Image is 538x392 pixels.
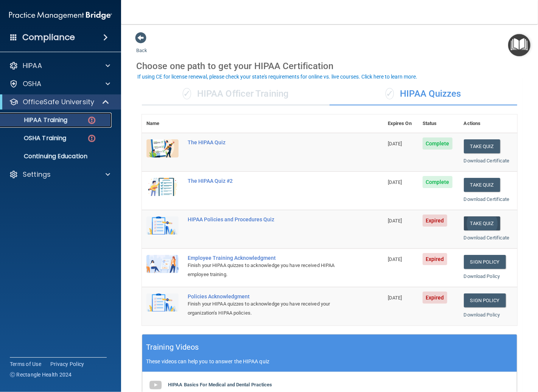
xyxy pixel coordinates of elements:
[464,293,506,307] a: Sign Policy
[423,176,452,188] span: Complete
[168,382,272,387] b: HIPAA Basics For Medical and Dental Practices
[388,295,402,301] span: [DATE]
[464,255,506,269] a: Sign Policy
[388,179,402,185] span: [DATE]
[23,170,51,179] p: Settings
[9,8,112,23] img: PMB logo
[50,360,84,368] a: Privacy Policy
[5,134,66,142] p: OSHA Training
[188,139,345,145] div: The HIPAA Quiz
[188,178,345,184] div: The HIPAA Quiz #2
[388,218,402,224] span: [DATE]
[408,339,529,369] iframe: Drift Widget Chat Controller
[464,312,500,318] a: Download Policy
[87,134,96,143] img: danger-circle.6113f641.png
[9,61,110,70] a: HIPAA
[423,292,447,304] span: Expired
[136,39,147,53] a: Back
[136,55,523,77] div: Choose one path to get your HIPAA Certification
[23,79,42,88] p: OSHA
[388,256,402,262] span: [DATE]
[464,158,510,164] a: Download Certificate
[137,74,417,79] div: If using CE for license renewal, please check your state's requirements for online vs. live cours...
[386,88,394,99] span: ✓
[388,141,402,147] span: [DATE]
[464,273,500,279] a: Download Policy
[418,114,459,133] th: Status
[10,360,41,368] a: Terms of Use
[142,114,183,133] th: Name
[423,253,447,265] span: Expired
[23,97,94,106] p: OfficeSafe University
[464,235,510,241] a: Download Certificate
[383,114,418,133] th: Expires On
[87,116,96,125] img: danger-circle.6113f641.png
[188,293,345,299] div: Policies Acknowledgment
[188,255,345,261] div: Employee Training Acknowledgment
[183,88,191,99] span: ✓
[464,178,500,192] button: Take Quiz
[146,341,199,354] h5: Training Videos
[464,216,500,230] button: Take Quiz
[9,170,110,179] a: Settings
[464,196,510,202] a: Download Certificate
[423,215,447,227] span: Expired
[9,97,110,106] a: OfficeSafe University
[459,114,517,133] th: Actions
[142,83,330,105] div: HIPAA Officer Training
[5,116,67,124] p: HIPAA Training
[10,371,72,378] span: Ⓒ Rectangle Health 2024
[146,358,513,364] p: These videos can help you to answer the HIPAA quiz
[9,79,110,88] a: OSHA
[464,139,500,153] button: Take Quiz
[423,137,452,150] span: Complete
[5,153,108,160] p: Continuing Education
[188,216,345,222] div: HIPAA Policies and Procedures Quiz
[508,34,530,56] button: Open Resource Center
[23,61,42,70] p: HIPAA
[188,299,345,318] div: Finish your HIPAA quizzes to acknowledge you have received your organization’s HIPAA policies.
[188,261,345,279] div: Finish your HIPAA quizzes to acknowledge you have received HIPAA employee training.
[22,32,75,43] h4: Compliance
[136,73,418,80] button: If using CE for license renewal, please check your state's requirements for online vs. live cours...
[330,83,517,105] div: HIPAA Quizzes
